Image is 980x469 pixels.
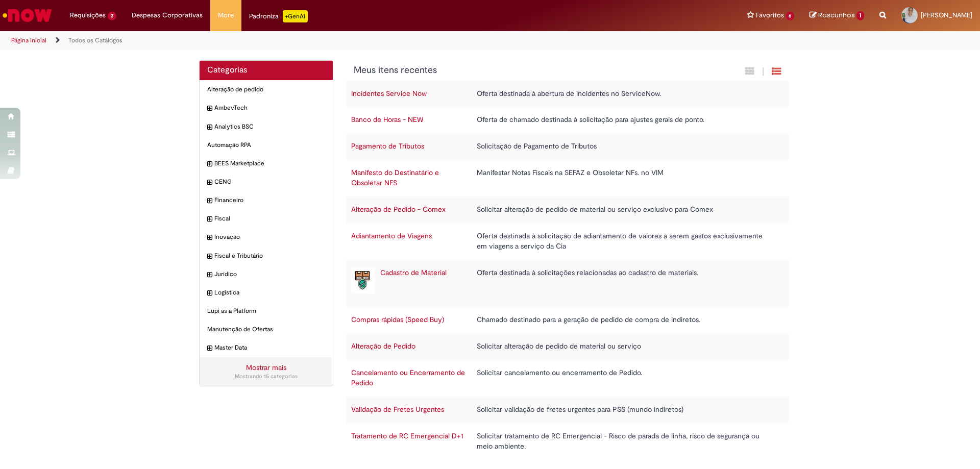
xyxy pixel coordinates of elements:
ul: Trilhas de página [8,31,646,50]
span: More [218,10,234,20]
div: expandir categoria Inovação Inovação [200,228,333,246]
td: Oferta destinada à solicitações relacionadas ao cadastro de materiais. [472,260,778,307]
span: Analytics BSC [214,122,325,131]
span: Alteração de pedido [207,85,325,94]
a: Pagamento de Tributos [351,141,424,151]
td: Oferta de chamado destinada à solicitação para ajustes gerais de ponto. [472,107,778,133]
i: expandir categoria BEES Marketplace [207,159,212,169]
span: BEES Marketplace [214,159,325,168]
span: Fiscal e Tributário [214,252,325,260]
i: expandir categoria Financeiro [207,196,212,206]
span: [PERSON_NAME] [921,11,972,19]
img: ServiceNow [1,5,54,26]
ul: Categorias [200,80,333,357]
a: Banco de Horas - NEW [351,115,423,124]
p: +GenAi [283,10,308,22]
a: Página inicial [11,36,46,44]
div: expandir categoria Financeiro Financeiro [200,191,333,210]
img: Cadastro de Material [351,268,375,293]
span: Manutenção de Ofertas [207,325,325,334]
td: Solicitação de Pagamento de Tributos [472,133,778,160]
a: Alteração de Pedido - Comex [351,205,446,214]
div: Mostrando 15 categorias [207,373,325,381]
div: expandir categoria Fiscal e Tributário Fiscal e Tributário [200,246,333,265]
tr: Alteração de Pedido Solicitar alteração de pedido de material ou serviço [346,333,789,360]
div: Padroniza [249,10,308,22]
td: Solicitar validação de fretes urgentes para PSS (mundo indiretos) [472,397,778,423]
div: expandir categoria Master Data Master Data [200,338,333,357]
tr: Manifesto do Destinatário e Obsoletar NFS Manifestar Notas Fiscais na SEFAZ e Obsoletar NFs. no VIM [346,160,789,196]
span: Favoritos [756,10,784,20]
td: Solicitar alteração de pedido de material ou serviço exclusivo para Comex [472,196,778,223]
span: Financeiro [214,196,325,205]
td: Solicitar cancelamento ou encerramento de Pedido. [472,360,778,397]
a: Validação de Fretes Urgentes [351,405,444,414]
i: expandir categoria Logistica [207,288,212,299]
a: Compras rápidas (Speed Buy) [351,315,444,324]
div: Alteração de pedido [200,80,333,99]
div: Automação RPA [200,136,333,155]
div: expandir categoria Fiscal Fiscal [200,209,333,228]
tr: Cadastro de Material Cadastro de Material Oferta destinada à solicitações relacionadas ao cadastr... [346,260,789,307]
div: expandir categoria Logistica Logistica [200,283,333,302]
td: Oferta destinada à abertura de incidentes no ServiceNow. [472,81,778,107]
span: 6 [786,12,795,20]
i: Exibição de grade [772,66,781,76]
tr: Incidentes Service Now Oferta destinada à abertura de incidentes no ServiceNow. [346,81,789,107]
tr: Validação de Fretes Urgentes Solicitar validação de fretes urgentes para PSS (mundo indiretos) [346,397,789,423]
a: Adiantamento de Viagens [351,231,432,240]
td: Oferta destinada à solicitação de adiantamento de valores a serem gastos exclusivamente em viagen... [472,223,778,260]
span: Despesas Corporativas [132,10,203,20]
span: 3 [108,12,116,20]
td: Chamado destinado para a geração de pedido de compra de indiretos. [472,307,778,333]
span: AmbevTech [214,104,325,112]
a: Tratamento de RC Emergencial D+1 [351,431,463,440]
div: expandir categoria BEES Marketplace BEES Marketplace [200,154,333,173]
tr: Adiantamento de Viagens Oferta destinada à solicitação de adiantamento de valores a serem gastos ... [346,223,789,260]
i: expandir categoria Master Data [207,343,212,354]
tr: Tratamento de RC Emergencial D+1 Solicitar tratamento de RC Emergencial - Risco de parada de linh... [346,423,789,460]
a: Alteração de Pedido [351,341,415,351]
span: Logistica [214,288,325,297]
tr: Alteração de Pedido - Comex Solicitar alteração de pedido de material ou serviço exclusivo para C... [346,196,789,223]
div: expandir categoria CENG CENG [200,172,333,191]
i: expandir categoria Analytics BSC [207,122,212,133]
span: Master Data [214,343,325,352]
div: Manutenção de Ofertas [200,320,333,339]
td: Manifestar Notas Fiscais na SEFAZ e Obsoletar NFs. no VIM [472,160,778,196]
td: Solicitar alteração de pedido de material ou serviço [472,333,778,360]
span: Fiscal [214,214,325,223]
tr: Cancelamento ou Encerramento de Pedido Solicitar cancelamento ou encerramento de Pedido. [346,360,789,397]
h2: Categorias [207,66,325,75]
div: expandir categoria Jurídico Jurídico [200,265,333,284]
i: expandir categoria Fiscal e Tributário [207,252,212,262]
i: expandir categoria Inovação [207,233,212,243]
a: Incidentes Service Now [351,89,427,98]
span: CENG [214,178,325,186]
div: Lupi as a Platform [200,302,333,320]
span: 1 [856,11,864,20]
div: expandir categoria AmbevTech AmbevTech [200,98,333,117]
span: Automação RPA [207,141,325,150]
a: Cancelamento ou Encerramento de Pedido [351,368,465,387]
i: expandir categoria Fiscal [207,214,212,225]
i: Exibição em cartão [745,66,754,76]
td: Solicitar tratamento de RC Emergencial - Risco de parada de linha, risco de segurança ou meio amb... [472,423,778,460]
i: expandir categoria AmbevTech [207,104,212,114]
a: Cadastro de Material [380,268,447,277]
a: Mostrar mais [246,363,286,372]
span: Jurídico [214,270,325,279]
i: expandir categoria Jurídico [207,270,212,280]
div: expandir categoria Analytics BSC Analytics BSC [200,117,333,136]
span: Inovação [214,233,325,241]
tr: Pagamento de Tributos Solicitação de Pagamento de Tributos [346,133,789,160]
i: expandir categoria CENG [207,178,212,188]
span: Rascunhos [818,10,855,20]
a: Todos os Catálogos [68,36,122,44]
tr: Compras rápidas (Speed Buy) Chamado destinado para a geração de pedido de compra de indiretos. [346,307,789,333]
span: | [762,66,764,78]
a: Manifesto do Destinatário e Obsoletar NFS [351,168,439,187]
span: Lupi as a Platform [207,307,325,315]
a: Rascunhos [810,11,864,20]
tr: Banco de Horas - NEW Oferta de chamado destinada à solicitação para ajustes gerais de ponto. [346,107,789,133]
